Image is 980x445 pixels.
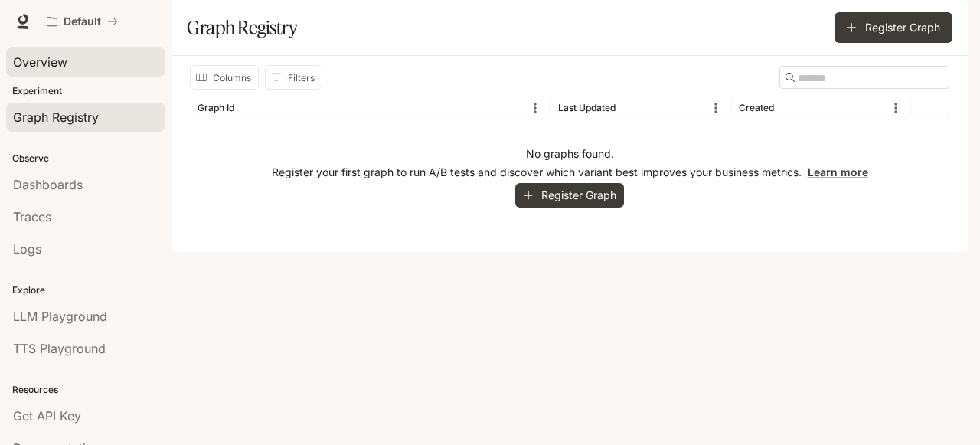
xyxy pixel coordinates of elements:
button: Sort [776,97,799,119]
button: Register Graph [835,12,952,43]
h1: Graph Registry [187,12,297,43]
p: No graphs found. [526,146,614,162]
a: Learn more [808,165,868,178]
button: All workspaces [40,6,125,37]
button: Menu [704,97,727,119]
button: Register Graph [515,183,624,208]
button: Menu [884,97,907,119]
p: Default [64,15,101,28]
button: Sort [236,97,259,119]
button: Menu [524,97,547,119]
div: Created [739,102,774,113]
button: Sort [617,97,640,119]
p: Register your first graph to run A/B tests and discover which variant best improves your business... [272,165,868,180]
div: Last Updated [558,102,616,113]
button: Select columns [190,65,259,90]
button: Show filters [265,65,322,90]
div: Search [779,66,949,89]
div: Graph Id [198,102,234,113]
